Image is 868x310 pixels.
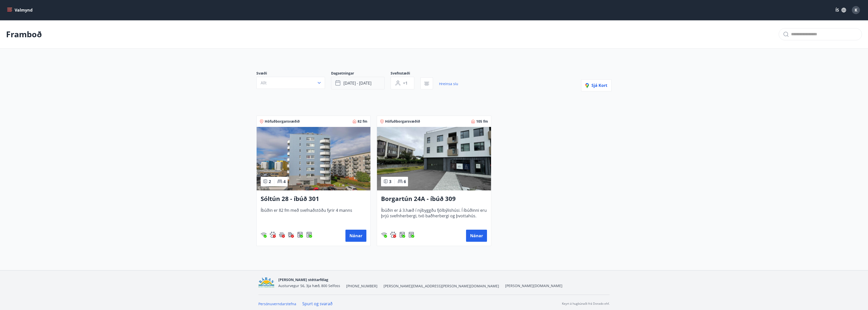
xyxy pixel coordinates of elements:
p: Framboð [6,29,42,40]
img: nH7E6Gw2rvWFb8XaSdRp44dhkQaj4PJkOoRYItBQ.svg [288,232,294,238]
img: HJRyFFsYp6qjeUYhR4dAD8CaCEsnIFYZ05miwXoh.svg [261,232,267,238]
span: Allt [261,80,267,86]
span: [DATE] - [DATE] [343,80,371,86]
img: pxcaIm5dSOV3FS4whs1soiYWTwFQvksT25a9J10C.svg [270,232,276,238]
span: 3 [389,179,391,184]
img: hddCLTAnxqFUMr1fxmbGG8zWilo2syolR0f9UjPn.svg [306,232,312,238]
img: hddCLTAnxqFUMr1fxmbGG8zWilo2syolR0f9UjPn.svg [408,232,414,238]
button: [DATE] - [DATE] [331,77,385,89]
span: Íbúðin er 82 fm með svefnaðstöðu fyrir 4 manns [261,208,366,224]
span: 82 fm [358,119,367,124]
div: Gæludýr [390,232,396,238]
div: Heitur pottur [279,232,285,238]
span: Svæði [256,71,331,77]
p: Keyrt á hugbúnaði frá Dorado ehf. [562,301,610,306]
img: HJRyFFsYp6qjeUYhR4dAD8CaCEsnIFYZ05miwXoh.svg [381,232,387,238]
a: Persónuverndarstefna [258,301,296,306]
button: menu [6,6,35,15]
a: [PERSON_NAME][DOMAIN_NAME] [505,283,562,288]
span: Dagsetningar [331,71,391,77]
span: [PERSON_NAME] stéttarfélag [278,277,328,282]
div: Þráðlaust net [261,232,267,238]
span: Höfuðborgarsvæðið [265,119,300,124]
span: Höfuðborgarsvæðið [385,119,420,124]
button: Nánar [466,230,487,242]
span: Austurvegur 56, 3ja hæð, 800 Selfoss [278,283,340,288]
img: h89QDIuHlAdpqTriuIvuEWkTH976fOgBEOOeu1mi.svg [279,232,285,238]
span: Svefnstæði [391,71,420,77]
img: pxcaIm5dSOV3FS4whs1soiYWTwFQvksT25a9J10C.svg [390,232,396,238]
span: 6 [404,179,406,184]
span: [PHONE_NUMBER] [346,284,377,289]
span: Sjá kort [585,83,607,88]
span: +1 [403,80,408,86]
button: K [850,4,862,16]
div: Þurrkari [408,232,414,238]
button: +1 [391,77,414,89]
div: Gæludýr [270,232,276,238]
img: Dl16BY4EX9PAW649lg1C3oBuIaAsR6QVDQBO2cTm.svg [399,232,405,238]
div: Þurrkari [306,232,312,238]
img: Paella dish [377,127,491,190]
img: Paella dish [257,127,370,190]
span: 2 [269,179,271,184]
h3: Sóltún 28 - íbúð 301 [261,194,366,203]
div: Þráðlaust net [381,232,387,238]
button: Allt [256,77,325,89]
h3: Borgartún 24A - íbúð 309 [381,194,487,203]
span: 105 fm [476,119,488,124]
span: K [855,7,857,13]
div: Þvottavél [399,232,405,238]
span: Íbúðin er á 3.hæð í nýbyggðu fjölbýlishúsi. Í íbúðinni eru þrjú svefnherbergi, tvö baðherbergi og... [381,208,487,224]
div: Þvottavél [297,232,303,238]
a: Hreinsa síu [439,78,458,89]
a: Spurt og svarað [302,301,333,306]
button: ÍS [833,6,849,15]
button: Sjá kort [581,79,612,91]
span: 4 [283,179,286,184]
button: Nánar [345,230,366,242]
span: [PERSON_NAME][EMAIL_ADDRESS][PERSON_NAME][DOMAIN_NAME] [384,284,499,289]
div: Hleðslustöð fyrir rafbíla [288,232,294,238]
img: Bz2lGXKH3FXEIQKvoQ8VL0Fr0uCiWgfgA3I6fSs8.png [258,277,274,288]
img: Dl16BY4EX9PAW649lg1C3oBuIaAsR6QVDQBO2cTm.svg [297,232,303,238]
